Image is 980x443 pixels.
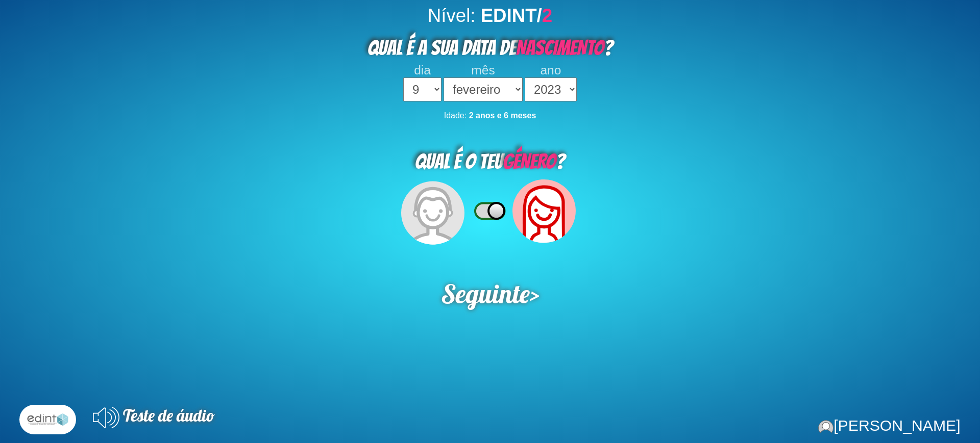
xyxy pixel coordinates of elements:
img: l [23,409,72,430]
span: Seguinte [440,277,529,310]
b: EDINT/ [481,5,553,26]
span: QUAL É A SUA DATA DE ? [367,37,613,59]
b: 2 anos e 6 meses [469,111,536,120]
span: ano [540,63,561,77]
span: NASCIMENTO [516,37,604,59]
span: GÉNERO [503,150,556,172]
span: 2 [542,5,552,26]
span: Teste de áudio [123,405,215,426]
span: Idade: [444,111,467,120]
span: dia [414,63,431,77]
div: [PERSON_NAME] [818,417,961,434]
span: Nível: [428,5,476,26]
span: mês [471,63,495,77]
span: QUAL É O TEU ? [415,150,565,172]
